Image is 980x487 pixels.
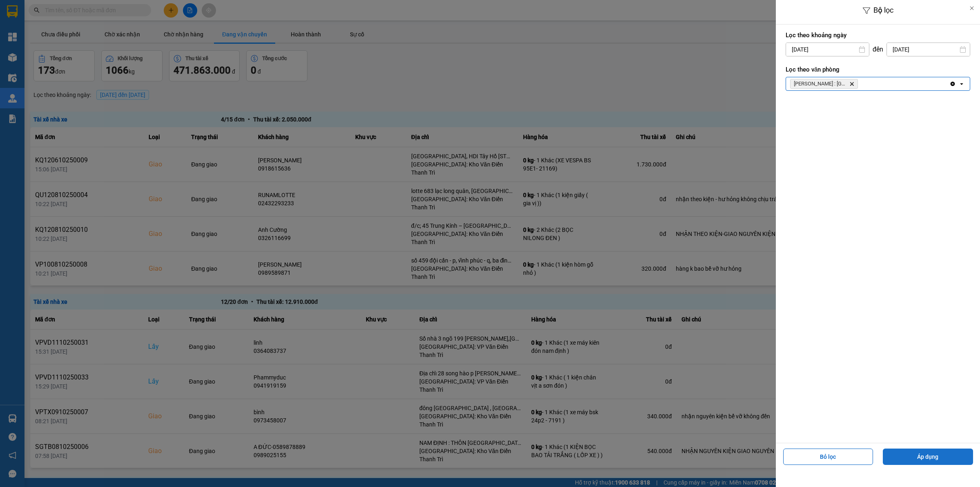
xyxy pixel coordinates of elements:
[786,43,869,56] input: Select a date.
[887,43,970,56] input: Select a date.
[869,45,886,54] div: đến
[849,81,854,86] svg: Delete
[883,449,973,465] button: Áp dụng
[958,81,965,87] svg: open
[786,31,970,39] label: Lọc theo khoảng ngày
[783,449,873,465] button: Bỏ lọc
[949,81,956,87] svg: Clear all
[794,81,846,87] span: Hồ Chí Minh : Kho Quận 12
[873,6,893,14] span: Bộ lọc
[786,65,970,74] label: Lọc theo văn phòng
[790,79,858,89] span: Hồ Chí Minh : Kho Quận 12, close by backspace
